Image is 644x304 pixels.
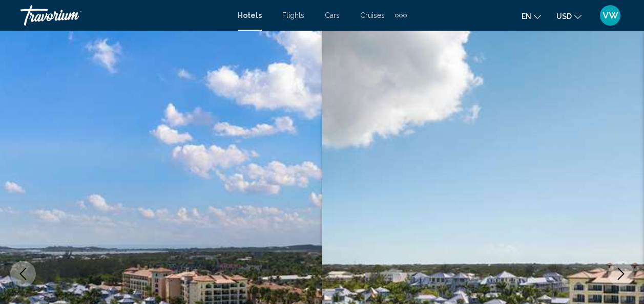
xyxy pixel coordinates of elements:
button: Next image [608,261,634,287]
a: Flights [282,11,304,19]
span: USD [556,12,572,20]
span: VW [603,10,618,20]
button: Change language [522,9,541,24]
button: Previous image [10,261,36,287]
button: User Menu [597,5,624,26]
button: Change currency [556,9,581,24]
a: Travorium [20,5,227,26]
a: Cruises [360,11,385,19]
button: Extra navigation items [395,7,407,24]
span: en [522,12,531,20]
a: Cars [325,11,340,19]
a: Hotels [238,11,262,19]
